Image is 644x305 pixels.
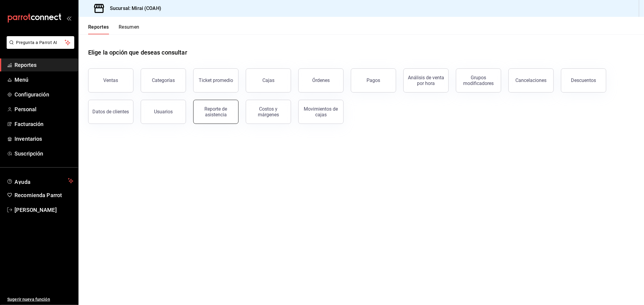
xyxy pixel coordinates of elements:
[14,149,73,158] span: Suscripción
[407,75,445,86] div: Análisis de venta por hora
[508,68,554,93] button: Cancelaciones
[460,75,497,86] div: Grupos modificadores
[14,191,73,199] span: Recomienda Parrot
[14,90,73,99] span: Configuración
[14,120,73,128] span: Facturación
[193,68,239,93] button: Ticket promedio
[88,100,133,124] button: Datos de clientes
[7,296,73,303] span: Sugerir nueva función
[88,48,187,57] h1: Elige la opción que deseas consultar
[298,100,344,124] button: Movimientos de cajas
[88,24,139,34] div: navigation tabs
[152,77,175,83] div: Categorías
[456,68,501,93] button: Grupos modificadores
[154,109,173,115] div: Usuarios
[105,5,161,12] h3: Sucursal: Mirai (COAH)
[262,77,274,83] div: Cajas
[403,68,449,93] button: Análisis de venta por hora
[193,100,239,124] button: Reporte de asistencia
[302,106,340,118] div: Movimientos de cajas
[104,77,118,83] div: Ventas
[141,100,186,124] button: Usuarios
[14,177,66,184] span: Ayuda
[4,44,74,50] a: Pregunta a Parrot AI
[197,106,235,118] div: Reporte de asistencia
[246,100,291,124] button: Costos y márgenes
[516,77,547,83] div: Cancelaciones
[66,16,71,20] button: open_drawer_menu
[250,106,287,118] div: Costos y márgenes
[367,77,380,83] div: Pagos
[312,77,330,83] div: Órdenes
[16,39,65,46] span: Pregunta a Parrot AI
[93,109,129,115] div: Datos de clientes
[88,68,133,93] button: Ventas
[14,135,73,143] span: Inventarios
[571,77,596,83] div: Descuentos
[298,68,344,93] button: Órdenes
[561,68,606,93] button: Descuentos
[119,24,139,34] button: Resumen
[14,61,73,69] span: Reportes
[141,68,186,93] button: Categorías
[351,68,396,93] button: Pagos
[246,68,291,93] button: Cajas
[7,36,74,49] button: Pregunta a Parrot AI
[14,206,73,214] span: [PERSON_NAME]
[14,105,73,113] span: Personal
[88,24,109,34] button: Reportes
[199,77,233,83] div: Ticket promedio
[14,76,73,84] span: Menú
